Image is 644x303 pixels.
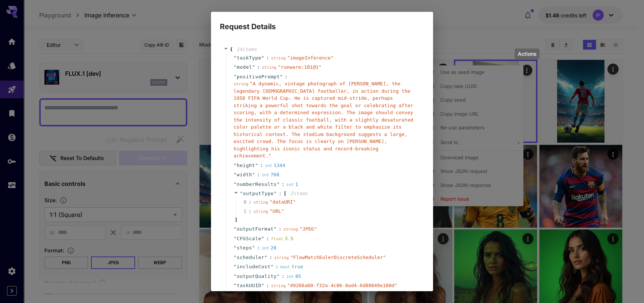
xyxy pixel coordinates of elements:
span: steps [237,244,252,252]
span: " [234,273,237,279]
div: : [248,198,251,206]
span: " [234,283,237,288]
span: " [234,172,237,177]
span: " URL " [269,208,284,214]
span: " [277,273,280,279]
span: 0 [244,198,254,206]
span: 14 item s [237,47,257,52]
span: " [261,236,264,241]
span: " [252,172,255,177]
span: " [264,255,267,260]
h2: Request Details [211,12,433,33]
span: model [237,64,252,71]
span: " A dynamic, vintage photograph of [PERSON_NAME], the legendary [DEMOGRAPHIC_DATA] footballer, in... [234,81,413,159]
span: numberResults [237,181,276,188]
span: : [260,162,263,169]
span: : [257,64,260,71]
span: scheduler [237,254,264,261]
span: : [275,263,278,270]
span: string [254,209,268,214]
span: " [261,283,264,288]
div: 768 [262,171,279,178]
span: " [234,163,237,168]
div: 28 [262,244,276,252]
span: " [274,191,277,196]
span: " imageInference " [287,55,333,61]
span: string [271,56,286,61]
span: 1 [244,208,254,215]
span: " [234,264,237,269]
div: 3.5 [271,235,294,242]
span: : [266,235,269,242]
span: [ [284,190,286,197]
div: 85 [286,273,301,280]
span: taskType [237,54,261,62]
span: : [279,225,282,233]
span: " [277,181,280,187]
span: : [257,244,260,252]
span: " [252,245,255,251]
span: int [262,246,269,251]
span: height [237,162,255,169]
span: string [262,65,276,70]
span: int [286,182,294,187]
span: " [234,255,237,260]
span: : [285,73,288,81]
span: : [266,282,269,289]
span: string [274,255,289,260]
span: string [234,82,248,86]
span: " [252,64,255,70]
div: true [280,263,303,270]
span: int [265,163,272,168]
span: " runware:101@1 " [278,64,321,70]
span: " [234,55,237,61]
span: : [282,273,285,280]
span: int [286,274,294,279]
span: : [279,190,282,197]
span: taskUUID [237,282,261,289]
span: : [257,171,260,178]
span: " JPEG " [299,226,317,232]
span: : [266,54,269,62]
span: " [234,236,237,241]
span: outputFormat [237,225,274,233]
span: " [271,264,274,269]
span: string [283,227,298,232]
span: " [280,74,283,79]
div: 1 [286,181,298,188]
span: } [224,290,228,298]
span: outputType [243,191,274,196]
span: " [261,55,264,61]
span: int [262,173,269,177]
span: : [282,181,285,188]
div: : [248,208,251,215]
span: string [254,200,268,205]
div: Actions [514,48,539,59]
span: ] [234,216,238,224]
span: includeCost [237,263,271,270]
span: " [234,74,237,79]
span: width [237,171,252,178]
span: " [255,163,258,168]
span: positivePrompt [237,73,280,81]
span: : [269,254,272,261]
span: " FlowMatchEulerDiscreteScheduler " [290,255,386,260]
span: float [271,236,283,241]
span: CFGScale [237,235,261,242]
span: " [274,226,276,232]
span: " [234,245,237,251]
span: string [271,283,286,288]
span: " [234,181,237,187]
span: { [230,46,233,53]
span: " [234,226,237,232]
span: bool [280,265,290,269]
span: outputQuality [237,273,276,280]
div: 1344 [265,162,285,169]
span: " [234,64,237,70]
span: " dataURI " [269,199,295,205]
span: 2 item s [290,191,308,196]
span: " [240,191,243,196]
span: " 49266a60-f32a-4c06-8ad4-6d80049e180d " [287,283,397,288]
